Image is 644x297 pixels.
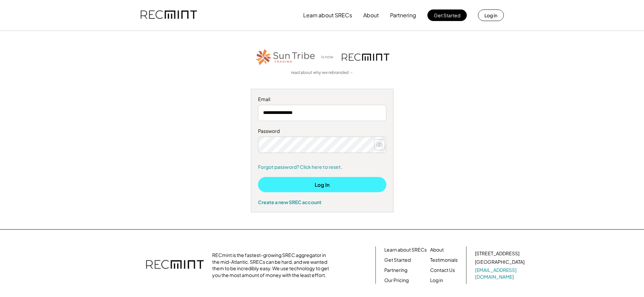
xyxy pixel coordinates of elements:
[258,96,386,103] div: Email
[258,128,386,135] div: Password
[384,246,427,253] a: Learn about SRECs
[342,54,389,61] img: recmint-logotype%403x.png
[319,54,338,60] div: is now
[258,164,386,171] a: Forgot password? Click here to reset.
[430,246,444,253] a: About
[384,277,409,284] a: Our Pricing
[384,267,407,274] a: Partnering
[384,257,411,263] a: Get Started
[430,267,455,274] a: Contact Us
[255,48,316,66] img: STT_Horizontal_Logo%2B-%2BColor.png
[475,259,525,265] div: [GEOGRAPHIC_DATA]
[427,9,467,21] button: Get Started
[146,253,204,277] img: recmint-logotype%403x.png
[303,8,352,22] button: Learn about SRECs
[390,8,416,22] button: Partnering
[291,70,353,76] a: read about why we rebranded →
[430,277,443,284] a: Log in
[212,252,333,278] div: RECmint is the fastest-growing SREC aggregator in the mid-Atlantic. SRECs can be hard, and we wan...
[258,177,386,192] button: Log In
[475,267,526,280] a: [EMAIL_ADDRESS][DOMAIN_NAME]
[478,9,504,21] button: Log in
[258,199,386,205] div: Create a new SREC account
[430,257,458,263] a: Testimonials
[363,8,379,22] button: About
[475,250,519,257] div: [STREET_ADDRESS]
[141,4,197,27] img: recmint-logotype%403x.png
